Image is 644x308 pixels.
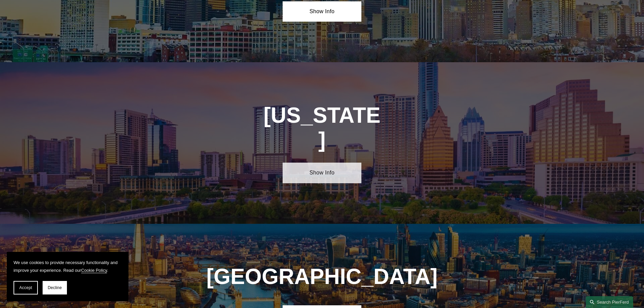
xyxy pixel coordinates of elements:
[14,281,38,294] button: Accept
[283,163,361,183] a: Show Info
[14,259,122,274] p: We use cookies to provide necessary functionality and improve your experience. Read our .
[7,252,128,301] section: Cookie banner
[586,296,633,308] a: Search this site
[48,285,62,290] span: Decline
[263,103,381,152] h1: [US_STATE]
[81,268,107,273] a: Cookie Policy
[19,285,32,290] span: Accept
[204,264,440,289] h1: [GEOGRAPHIC_DATA]
[43,281,67,294] button: Decline
[283,1,361,22] a: Show Info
